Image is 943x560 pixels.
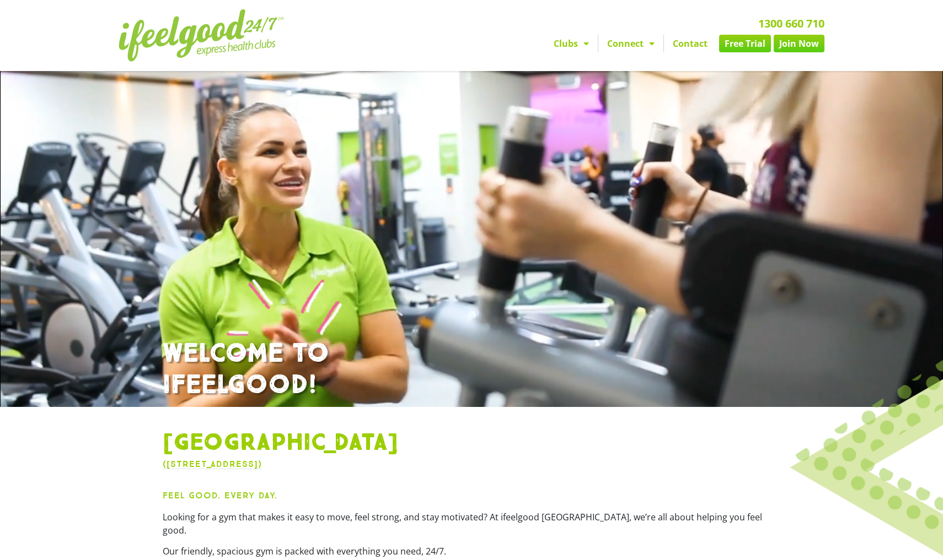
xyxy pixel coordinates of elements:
a: Clubs [545,35,598,52]
a: ([STREET_ADDRESS]) [163,459,262,469]
a: Join Now [774,35,824,52]
a: Contact [664,35,716,52]
nav: Menu [369,35,824,52]
a: 1300 660 710 [758,16,824,31]
h1: WELCOME TO IFEELGOOD! [163,338,780,401]
p: Looking for a gym that makes it easy to move, feel strong, and stay motivated? At ifeelgood [GEOG... [163,510,780,537]
h1: [GEOGRAPHIC_DATA] [163,429,780,458]
a: Connect [598,35,663,52]
p: Our friendly, spacious gym is packed with everything you need, 24/7. [163,545,780,558]
a: Free Trial [719,35,771,52]
strong: Feel Good. Every Day. [163,490,277,501]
